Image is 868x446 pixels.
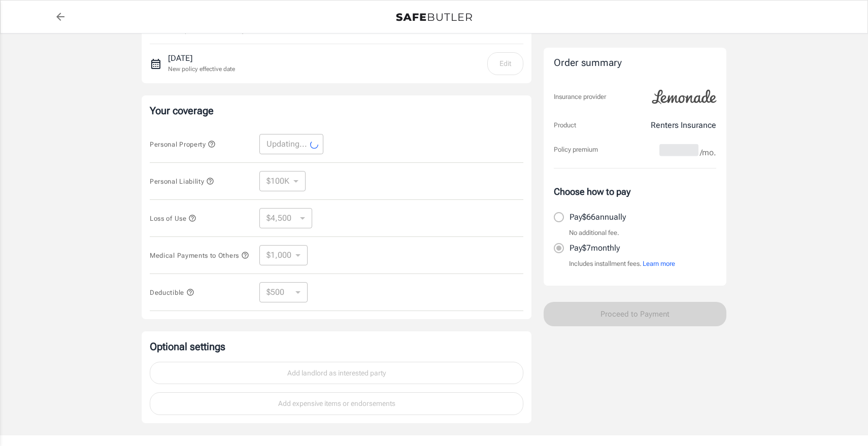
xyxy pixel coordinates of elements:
span: /mo. [700,146,716,160]
span: Loss of Use [150,215,196,222]
p: Renters Insurance [651,119,716,131]
div: Order summary [554,56,716,71]
p: [DATE] [168,52,235,64]
p: Product [554,120,576,130]
img: Back to quotes [396,13,472,21]
button: Personal Property [150,138,216,150]
span: Medical Payments to Others [150,252,249,259]
p: New policy effective date [168,64,235,74]
img: Lemonade [646,83,722,111]
a: back to quotes [50,7,71,27]
p: Pay $7 monthly [570,242,620,254]
p: Pay $66 annually [570,211,626,223]
span: Personal Property [150,141,216,148]
button: Loss of Use [150,212,196,224]
svg: New policy start date [150,58,162,70]
button: Personal Liability [150,175,214,187]
p: Policy premium [554,145,598,155]
p: Insurance provider [554,92,606,102]
span: Deductible [150,289,194,296]
button: Deductible [150,286,194,298]
p: Optional settings [150,339,523,354]
p: No additional fee. [569,228,619,238]
p: Includes installment fees. [569,259,675,269]
button: Medical Payments to Others [150,249,249,261]
span: Personal Liability [150,178,214,185]
button: Learn more [643,259,675,269]
p: Choose how to pay [554,185,716,198]
p: Your coverage [150,104,523,118]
